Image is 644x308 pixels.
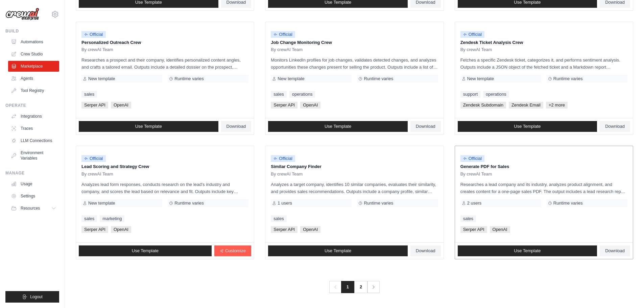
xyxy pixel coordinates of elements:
[81,39,248,46] p: Personalized Outreach Crew
[81,56,248,71] p: Researches a prospect and their company, identifies personalized content angles, and crafts a tai...
[460,31,485,38] span: Official
[8,73,59,84] a: Agents
[81,226,108,233] span: Serper API
[271,56,438,71] p: Monitors LinkedIn profiles for job changes, validates detected changes, and analyzes opportunitie...
[278,76,304,81] span: New template
[483,91,509,98] a: operations
[300,226,320,233] span: OpenAI
[460,155,485,162] span: Official
[329,281,380,293] nav: Pagination
[81,31,106,38] span: Official
[5,103,59,108] div: Operate
[8,191,59,202] a: Settings
[460,171,492,177] span: By crewAI Team
[135,124,162,129] span: Use Template
[514,248,541,254] span: Use Template
[600,121,630,132] a: Download
[81,91,97,98] a: sales
[268,245,408,256] a: Use Template
[509,102,543,109] span: Zendesk Email
[100,215,124,222] a: marketing
[111,102,131,109] span: OpenAI
[546,102,568,109] span: +2 more
[289,91,315,98] a: operations
[271,181,438,195] p: Analyzes a target company, identifies 10 similar companies, evaluates their similarity, and provi...
[88,76,115,81] span: New template
[268,121,408,132] a: Use Template
[79,245,212,256] a: Use Template
[341,281,354,293] span: 1
[8,135,59,146] a: LLM Connections
[8,111,59,122] a: Integrations
[271,215,286,222] a: sales
[460,226,487,233] span: Serper API
[325,124,351,129] span: Use Template
[111,226,131,233] span: OpenAI
[5,8,39,21] img: Logo
[8,179,59,189] a: Usage
[8,123,59,134] a: Traces
[81,155,106,162] span: Official
[271,39,438,46] p: Job Change Monitoring Crew
[605,124,625,129] span: Download
[30,294,43,300] span: Logout
[458,245,597,256] a: Use Template
[467,200,482,206] span: 2 users
[81,171,113,177] span: By crewAI Team
[467,76,494,81] span: New template
[271,226,297,233] span: Serper API
[271,91,286,98] a: sales
[81,215,97,222] a: sales
[271,31,295,38] span: Official
[460,39,627,46] p: Zendesk Ticket Analysis Crew
[221,121,252,132] a: Download
[79,121,218,132] a: Use Template
[21,206,40,211] span: Resources
[8,61,59,72] a: Marketplace
[416,124,435,129] span: Download
[271,47,303,52] span: By crewAI Team
[364,200,393,206] span: Runtime varies
[5,291,59,303] button: Logout
[174,200,204,206] span: Runtime varies
[600,245,630,256] a: Download
[553,200,583,206] span: Runtime varies
[460,163,627,170] p: Generate PDF for Sales
[410,245,441,256] a: Download
[5,170,59,176] div: Manage
[460,215,476,222] a: sales
[8,147,59,164] a: Environment Variables
[514,124,541,129] span: Use Template
[8,203,59,214] button: Resources
[354,281,367,293] a: 2
[174,76,204,81] span: Runtime varies
[325,248,351,254] span: Use Template
[364,76,393,81] span: Runtime varies
[460,181,627,195] p: Researches a lead company and its industry, analyzes product alignment, and creates content for a...
[271,163,438,170] p: Similar Company Finder
[271,155,295,162] span: Official
[132,248,159,254] span: Use Template
[460,47,492,52] span: By crewAI Team
[271,171,303,177] span: By crewAI Team
[81,163,248,170] p: Lead Scoring and Strategy Crew
[460,102,506,109] span: Zendesk Subdomain
[81,181,248,195] p: Analyzes lead form responses, conducts research on the lead's industry and company, and scores th...
[416,248,435,254] span: Download
[88,200,115,206] span: New template
[490,226,510,233] span: OpenAI
[300,102,320,109] span: OpenAI
[8,37,59,47] a: Automations
[225,248,246,254] span: Customize
[5,28,59,34] div: Build
[8,85,59,96] a: Tool Registry
[81,102,108,109] span: Serper API
[410,121,441,132] a: Download
[458,121,597,132] a: Use Template
[278,200,292,206] span: 1 users
[553,76,583,81] span: Runtime varies
[271,102,297,109] span: Serper API
[81,47,113,52] span: By crewAI Team
[460,56,627,71] p: Fetches a specific Zendesk ticket, categorizes it, and performs sentiment analysis. Outputs inclu...
[460,91,480,98] a: support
